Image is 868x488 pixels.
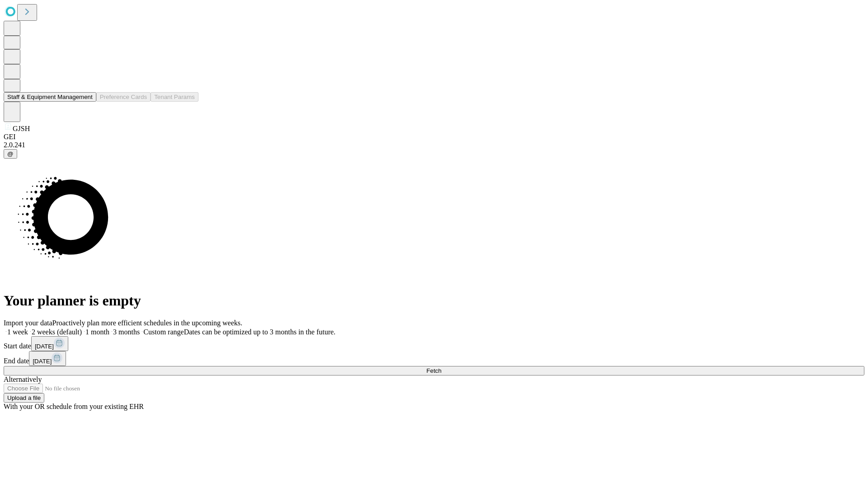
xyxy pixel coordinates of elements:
button: [DATE] [29,351,66,366]
span: 2 weeks (default) [32,328,82,336]
span: 1 month [85,328,109,336]
button: [DATE] [31,336,68,351]
button: Staff & Equipment Management [4,92,96,102]
button: Upload a file [4,393,44,403]
div: GEI [4,133,864,141]
div: Start date [4,336,864,351]
span: Custom range [143,328,184,336]
div: End date [4,351,864,366]
span: @ [7,150,14,157]
button: @ [4,149,17,159]
button: Tenant Params [151,92,198,102]
span: GJSH [13,125,30,132]
button: Fetch [4,366,864,375]
span: [DATE] [33,358,52,365]
span: 1 week [7,328,28,336]
span: Fetch [426,367,441,374]
span: Proactively plan more efficient schedules in the upcoming weeks. [52,319,242,327]
span: Import your data [4,319,52,327]
div: 2.0.241 [4,141,864,149]
span: Alternatively [4,375,42,383]
h1: Your planner is empty [4,292,864,309]
span: [DATE] [35,343,54,350]
span: With your OR schedule from your existing EHR [4,403,144,410]
span: 3 months [113,328,140,336]
span: Dates can be optimized up to 3 months in the future. [184,328,335,336]
button: Preference Cards [96,92,151,102]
